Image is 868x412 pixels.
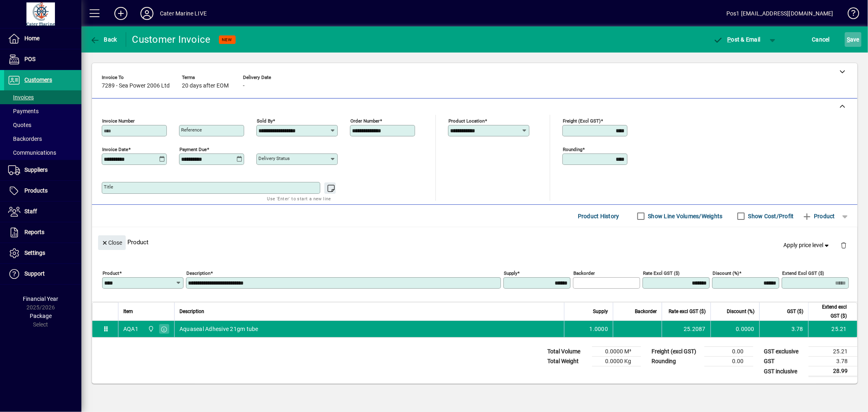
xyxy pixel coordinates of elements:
span: 1.0000 [590,325,608,333]
a: Invoices [4,90,81,104]
button: Back [88,32,119,47]
td: 3.78 [809,357,857,366]
mat-label: Delivery status [258,156,290,161]
a: Home [4,28,81,49]
mat-label: Invoice date [102,147,128,152]
span: POS [24,56,35,62]
td: 0.0000 [711,321,759,337]
span: Reports [24,229,44,235]
span: Financial Year [23,296,59,302]
div: Cater Marine LIVE [160,7,207,20]
span: Description [179,307,204,316]
span: 20 days after EOM [182,83,229,89]
a: Staff [4,202,81,222]
a: Support [4,264,81,284]
button: Add [108,6,134,21]
td: 0.00 [704,357,753,366]
span: Communications [8,149,56,156]
td: 25.21 [809,347,857,357]
mat-label: Extend excl GST ($) [782,270,824,276]
span: Staff [24,208,37,215]
span: 7289 - Sea Power 2006 Ltd [102,83,170,89]
span: Invoices [8,94,34,101]
a: Payments [4,104,81,118]
button: Product History [575,209,623,224]
span: Supply [593,307,608,316]
a: Quotes [4,118,81,132]
span: Cancel [812,33,830,46]
a: Knowledge Base [842,2,858,28]
span: Support [24,270,45,277]
button: Apply price level [781,238,834,253]
td: GST inclusive [760,366,809,377]
mat-label: Rounding [563,147,582,152]
td: 0.00 [704,347,753,357]
mat-label: Supply [504,270,517,276]
mat-label: Sold by [257,118,273,124]
label: Show Cost/Profit [747,212,794,220]
span: ave [847,33,859,46]
a: Settings [4,243,81,263]
a: Communications [4,146,81,160]
span: Item [123,307,133,316]
mat-label: Product location [448,118,485,124]
span: S [847,36,850,43]
mat-label: Freight (excl GST) [563,118,601,124]
mat-label: Product [103,270,119,276]
td: GST exclusive [760,347,809,357]
a: POS [4,49,81,70]
td: Rounding [647,357,704,366]
mat-label: Description [186,270,210,276]
button: Delete [834,235,853,255]
mat-label: Order number [350,118,380,124]
mat-label: Discount (%) [713,270,739,276]
span: P [728,36,731,43]
td: 0.0000 Kg [592,357,641,366]
td: 28.99 [809,366,857,377]
span: Aquaseal Adhesive 21gm tube [179,325,258,333]
td: 25.21 [808,321,857,337]
td: 0.0000 M³ [592,347,641,357]
td: Total Volume [543,347,592,357]
span: Cater Marine [146,324,155,333]
a: Reports [4,222,81,243]
td: Total Weight [543,357,592,366]
span: Payments [8,108,39,114]
a: Products [4,181,81,201]
button: Product [798,209,839,224]
span: - [243,83,245,89]
span: Rate excl GST ($) [669,307,706,316]
mat-label: Invoice number [102,118,135,124]
span: Extend excl GST ($) [813,302,847,320]
span: Back [90,36,117,43]
div: Customer Invoice [132,33,211,46]
mat-label: Title [104,184,113,190]
button: Post & Email [709,32,765,47]
div: AQA1 [123,325,138,333]
span: GST ($) [787,307,803,316]
a: Suppliers [4,160,81,180]
div: Pos1 [EMAIL_ADDRESS][DOMAIN_NAME] [726,7,833,20]
mat-label: Rate excl GST ($) [643,270,680,276]
button: Cancel [810,32,832,47]
button: Save [845,32,861,47]
td: 3.78 [759,321,808,337]
button: Close [98,235,126,250]
td: Freight (excl GST) [647,347,704,357]
span: Settings [24,250,45,256]
button: Profile [134,6,160,21]
app-page-header-button: Delete [834,241,853,249]
span: Package [30,313,52,319]
label: Show Line Volumes/Weights [647,212,723,220]
a: Backorders [4,132,81,146]
span: Backorder [635,307,657,316]
app-page-header-button: Back [81,32,126,47]
mat-label: Reference [181,127,202,133]
td: GST [760,357,809,366]
span: Product [802,210,835,223]
span: Products [24,187,48,194]
app-page-header-button: Close [96,239,128,246]
span: Suppliers [24,167,48,173]
span: Product History [578,210,619,223]
span: Close [101,236,122,250]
